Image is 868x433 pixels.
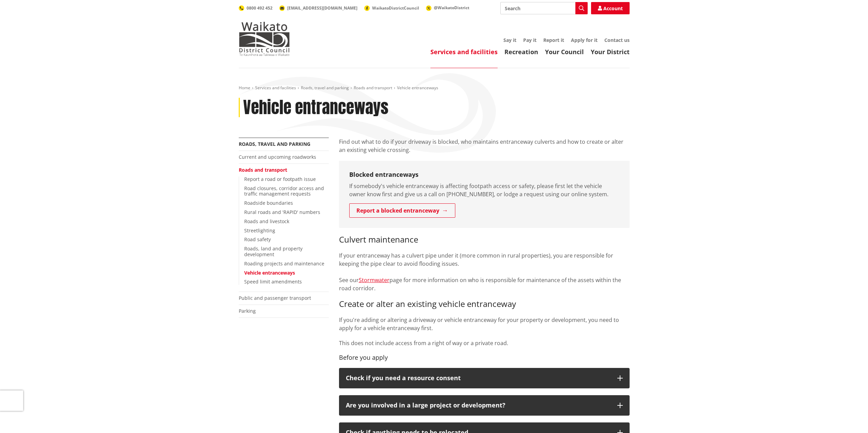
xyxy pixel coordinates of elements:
p: This does not include access from a right of way or a private road. [339,339,630,347]
a: Your Council [545,48,584,56]
nav: breadcrumb [239,85,630,91]
p: Find out what to do if your driveway is blocked, who maintains entranceway culverts and how to cr... [339,138,630,154]
a: Report a road or footpath issue [244,176,316,182]
a: Stormwater [359,276,389,284]
p: Check if you need a resource consent [346,375,610,382]
h4: Before you apply [339,354,630,361]
h3: Create or alter an existing vehicle entranceway [339,299,630,309]
a: Vehicle entranceways [244,269,295,276]
button: Check if you need a resource consent [339,368,630,388]
span: [EMAIL_ADDRESS][DOMAIN_NAME] [287,5,357,11]
a: Report a blocked entranceway [349,203,455,218]
p: If your entranceway has a culvert pipe under it (more common in rural properties), you are respon... [339,251,630,292]
p: Are you involved in a large project or development? [346,402,610,409]
a: Contact us [604,37,630,43]
a: Roads, travel and parking [239,141,310,147]
a: Roads and livestock [244,218,289,225]
p: If you're adding or altering a driveway or vehicle entranceway for your property or development, ... [339,316,630,332]
a: Road safety [244,236,271,243]
a: Roadside boundaries [244,200,293,206]
h3: Culvert maintenance [339,235,630,245]
span: 0800 492 452 [247,5,273,11]
a: [EMAIL_ADDRESS][DOMAIN_NAME] [279,5,357,11]
a: Home [239,85,250,91]
span: @WaikatoDistrict [434,5,469,11]
a: Services and facilities [255,85,296,91]
a: Road closures, corridor access and traffic management requests [244,185,324,197]
a: Streetlighting [244,227,275,234]
a: Speed limit amendments [244,278,302,285]
a: Public and passenger transport [239,295,311,301]
a: Rural roads and 'RAPID' numbers [244,209,320,215]
a: Apply for it [571,37,598,43]
a: Pay it [523,37,536,43]
img: Waikato District Council - Te Kaunihera aa Takiwaa o Waikato [239,22,290,56]
a: Recreation [504,48,538,56]
span: WaikatoDistrictCouncil [372,5,419,11]
a: Roads and transport [239,167,287,173]
a: Parking [239,308,256,314]
span: Vehicle entranceways [397,85,438,91]
a: Say it [503,37,516,43]
p: If somebody's vehicle entranceway is affecting footpath access or safety, please first let the ve... [349,182,619,198]
input: Search input [500,2,588,14]
a: 0800 492 452 [239,5,273,11]
a: Roads and transport [354,85,392,91]
a: Current and upcoming roadworks [239,154,316,160]
a: Roads, land and property development [244,245,303,258]
a: Report it [543,37,564,43]
a: Your District [591,48,630,56]
a: Roads, travel and parking [301,85,349,91]
h3: Blocked entranceways [349,171,619,179]
a: @WaikatoDistrict [426,5,469,11]
button: Are you involved in a large project or development? [339,395,630,416]
a: Roading projects and maintenance [244,260,324,267]
a: WaikatoDistrictCouncil [364,5,419,11]
h1: Vehicle entranceways [243,98,388,118]
a: Services and facilities [430,48,498,56]
a: Account [591,2,630,14]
